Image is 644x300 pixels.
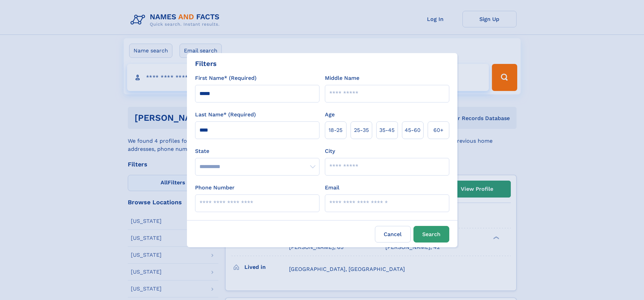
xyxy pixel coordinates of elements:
[379,126,395,134] span: 35‑45
[195,184,235,192] label: Phone Number
[195,147,319,155] label: State
[375,226,411,243] label: Cancel
[195,74,257,82] label: First Name* (Required)
[329,126,342,134] span: 18‑25
[354,126,369,134] span: 25‑35
[195,111,256,119] label: Last Name* (Required)
[433,126,444,134] span: 60+
[405,126,421,134] span: 45‑60
[325,111,335,119] label: Age
[325,184,339,192] label: Email
[325,74,359,82] label: Middle Name
[413,226,449,243] button: Search
[325,147,335,155] label: City
[195,59,217,69] div: Filters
